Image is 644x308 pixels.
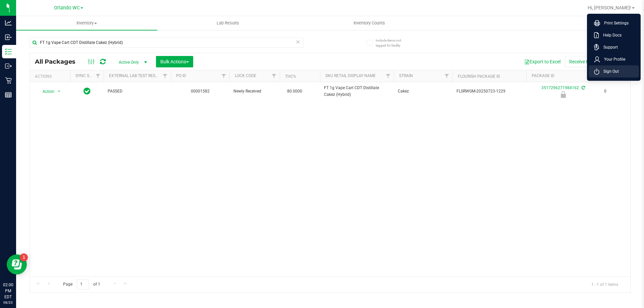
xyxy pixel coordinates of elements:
[3,282,13,300] p: 02:00 PM EDT
[16,20,157,26] span: Inventory
[565,56,620,67] button: Receive Non-Cannabis
[594,44,636,51] a: Support
[284,86,306,96] span: 80.0000
[93,70,104,82] a: Filter
[3,300,13,305] p: 08/23
[269,70,280,82] a: Filter
[525,91,601,98] div: Newly Received
[109,73,162,78] a: External Lab Test Result
[35,58,82,65] span: All Packages
[458,74,500,79] a: Flourish Package ID
[441,70,452,82] a: Filter
[5,77,12,84] inline-svg: Retail
[5,34,12,41] inline-svg: Inbound
[588,5,631,10] span: Hi, [PERSON_NAME]!
[160,59,189,64] span: Bulk Actions
[344,20,394,26] span: Inventory Counts
[594,32,636,39] a: Help Docs
[586,279,624,289] span: 1 - 1 of 1 items
[37,87,55,96] span: Action
[84,86,91,96] span: In Sync
[157,16,299,30] a: Lab Results
[285,74,296,79] a: THC%
[520,56,565,67] button: Export to Excel
[5,48,12,55] inline-svg: Inventory
[599,68,619,75] span: Sign Out
[541,85,579,90] a: 3517296271984162
[599,44,618,51] span: Support
[30,38,304,48] input: Search Package ID, Item Name, SKU, Lot or Part Number...
[532,73,554,78] a: Package ID
[5,63,12,69] inline-svg: Outbound
[324,85,390,98] span: FT 1g Vape Cart CDT Distillate Cakez (Hybrid)
[218,70,229,82] a: Filter
[296,38,300,46] span: Clear
[176,73,186,78] a: PO ID
[233,88,276,95] span: Newly Received
[35,74,67,79] div: Actions
[399,73,413,78] a: Strain
[5,19,12,26] inline-svg: Analytics
[5,91,12,98] inline-svg: Reports
[208,20,248,26] span: Lab Results
[108,88,167,95] span: PASSED
[604,88,630,95] span: 0
[57,279,106,290] span: Page of 1
[600,20,629,26] span: Print Settings
[156,56,193,67] button: Bulk Actions
[16,16,157,30] a: Inventory
[77,279,89,290] input: 1
[398,88,448,95] span: Cakez
[457,88,522,95] span: FLSRWGM-20250723-1229
[55,87,63,96] span: select
[160,70,171,82] a: Filter
[383,70,394,82] a: Filter
[599,32,622,39] span: Help Docs
[191,89,210,94] a: 00001582
[7,254,27,274] iframe: Resource center
[54,5,80,11] span: Orlando WC
[325,73,376,78] a: Sku Retail Display Name
[75,73,101,78] a: Sync Status
[600,56,625,63] span: Your Profile
[376,38,409,48] span: Include items not tagged for facility
[20,253,28,261] iframe: Resource center unread badge
[235,73,256,78] a: Lock Code
[299,16,440,30] a: Inventory Counts
[581,85,585,90] span: Sync from Compliance System
[589,65,639,77] li: Sign Out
